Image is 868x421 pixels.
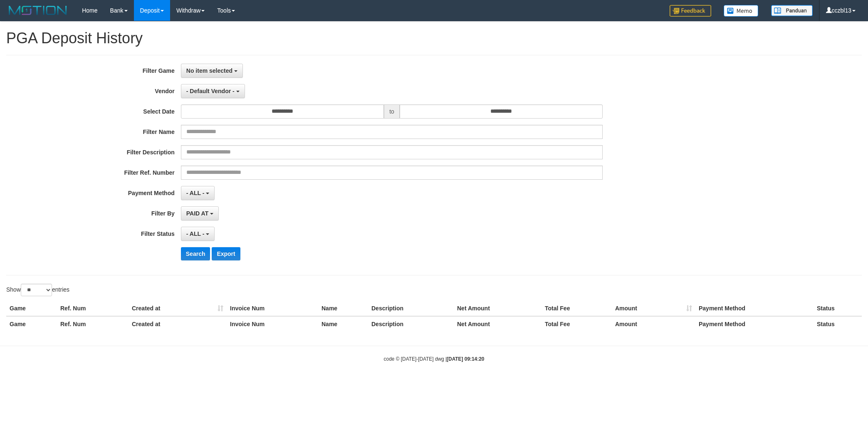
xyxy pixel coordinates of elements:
[670,5,711,17] img: Feedback.jpg
[695,301,814,316] th: Payment Method
[181,206,219,220] button: PAID AT
[318,316,368,332] th: Name
[129,316,227,332] th: Created at
[181,84,245,98] button: - Default Vendor -
[186,67,232,74] span: No item selected
[227,316,318,332] th: Invoice Num
[57,301,129,316] th: Ref. Num
[6,284,69,296] label: Show entries
[6,301,57,316] th: Game
[814,316,862,332] th: Status
[612,301,695,316] th: Amount
[368,301,454,316] th: Description
[384,104,400,119] span: to
[212,247,240,260] button: Export
[6,4,69,17] img: MOTION_logo.png
[186,88,235,94] span: - Default Vendor -
[181,186,215,200] button: - ALL -
[695,316,814,332] th: Payment Method
[814,301,862,316] th: Status
[181,227,215,241] button: - ALL -
[771,5,813,16] img: panduan.png
[186,190,205,196] span: - ALL -
[724,5,759,17] img: Button%20Memo.svg
[21,284,52,296] select: Showentries
[181,64,243,78] button: No item selected
[612,316,695,332] th: Amount
[57,316,129,332] th: Ref. Num
[6,316,57,332] th: Game
[181,247,210,260] button: Search
[447,356,484,362] strong: [DATE] 09:14:20
[384,356,485,362] small: code © [DATE]-[DATE] dwg |
[454,301,542,316] th: Net Amount
[129,301,227,316] th: Created at
[318,301,368,316] th: Name
[227,301,318,316] th: Invoice Num
[542,316,612,332] th: Total Fee
[542,301,612,316] th: Total Fee
[6,30,862,47] h1: PGA Deposit History
[368,316,454,332] th: Description
[454,316,542,332] th: Net Amount
[186,230,205,237] span: - ALL -
[186,210,208,217] span: PAID AT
